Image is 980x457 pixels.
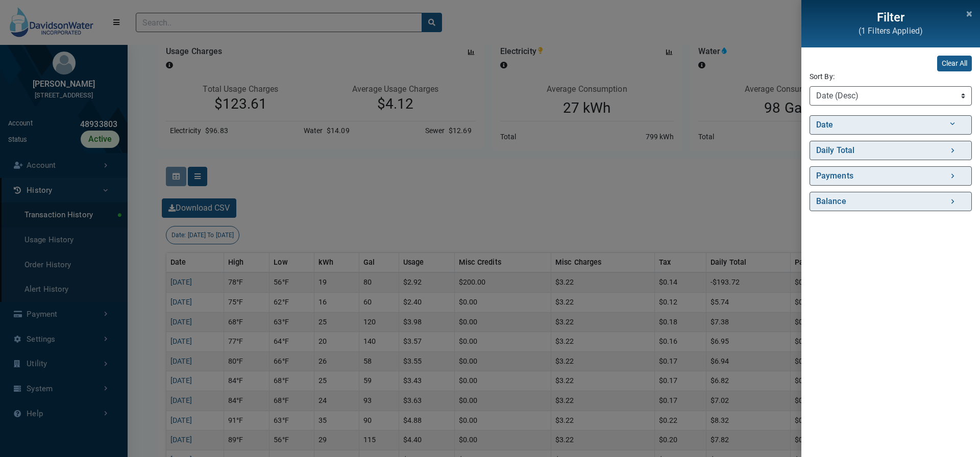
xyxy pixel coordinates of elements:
[810,141,972,160] a: Daily Total
[810,71,835,82] label: Sort By:
[810,166,972,186] a: Payments
[963,2,976,22] button: Close
[810,115,972,135] a: Date
[937,56,972,71] button: Clear All
[814,10,968,25] h2: Filter
[814,25,968,37] p: (1 Filters Applied)
[810,192,972,211] a: Balance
